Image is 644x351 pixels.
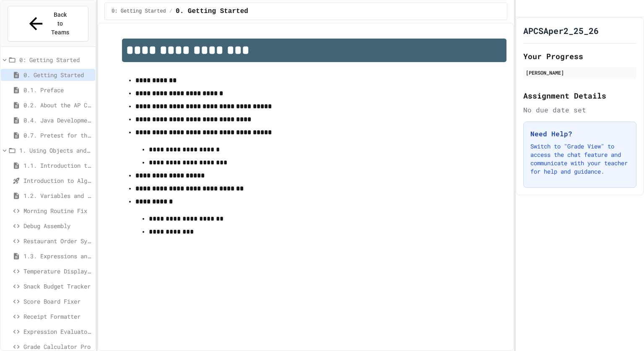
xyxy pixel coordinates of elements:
span: Score Board Fixer [23,297,92,306]
span: Grade Calculator Pro [23,342,92,351]
h2: Assignment Details [523,90,636,101]
span: / [169,8,172,15]
span: 0: Getting Started [19,55,92,64]
span: Introduction to Algorithms, Programming, and Compilers [23,176,92,185]
h1: APCSAper2_25_26 [523,25,599,36]
span: Debug Assembly [23,221,92,230]
span: 0: Getting Started [112,8,166,15]
span: Snack Budget Tracker [23,282,92,291]
span: 0. Getting Started [23,70,92,79]
span: 1. Using Objects and Methods [19,146,92,155]
span: 1.3. Expressions and Output [New] [23,252,92,260]
p: Switch to "Grade View" to access the chat feature and communicate with your teacher for help and ... [530,142,629,176]
span: 0. Getting Started [176,6,248,16]
span: Receipt Formatter [23,312,92,321]
span: 0.4. Java Development Environments [23,116,92,125]
button: Back to Teams [8,6,88,42]
span: Restaurant Order System [23,237,92,245]
span: Back to Teams [51,10,70,37]
div: [PERSON_NAME] [526,69,634,76]
span: 0.1. Preface [23,86,92,94]
div: No due date set [523,105,636,115]
span: 1.2. Variables and Data Types [23,191,92,200]
span: 1.1. Introduction to Algorithms, Programming, and Compilers [23,161,92,170]
span: Temperature Display Fix [23,267,92,276]
h2: Your Progress [523,50,636,62]
span: 0.2. About the AP CSA Exam [23,101,92,109]
span: 0.7. Pretest for the AP CSA Exam [23,131,92,140]
span: Morning Routine Fix [23,206,92,215]
span: Expression Evaluator Fix [23,327,92,336]
h3: Need Help? [530,129,629,139]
